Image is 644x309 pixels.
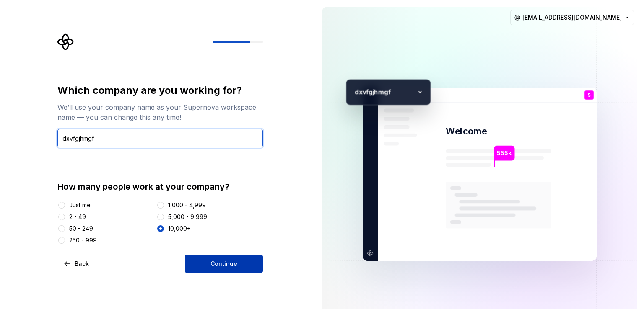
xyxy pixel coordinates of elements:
[168,224,191,233] div: 10,000+
[57,129,263,147] input: Company name
[57,84,263,97] div: Which company are you working for?
[446,125,487,137] p: Welcome
[69,213,86,221] div: 2 - 49
[497,149,512,158] p: 555k
[350,87,358,97] p: d
[57,102,263,122] div: We’ll use your company name as your Supernova workspace name — you can change this any time!
[588,93,590,98] p: 5
[75,260,89,268] span: Back
[69,224,93,233] div: 50 - 249
[168,201,206,209] div: 1,000 - 4,999
[69,236,97,245] div: 250 - 999
[168,213,207,221] div: 5,000 - 9,999
[210,260,237,268] span: Continue
[57,255,96,273] button: Back
[185,255,263,273] button: Continue
[359,87,414,97] p: xvfgjhmgf
[510,10,634,25] button: [EMAIL_ADDRESS][DOMAIN_NAME]
[69,201,91,209] div: Just me
[57,33,74,50] svg: Supernova Logo
[522,13,622,22] span: [EMAIL_ADDRESS][DOMAIN_NAME]
[57,181,263,193] div: How many people work at your company?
